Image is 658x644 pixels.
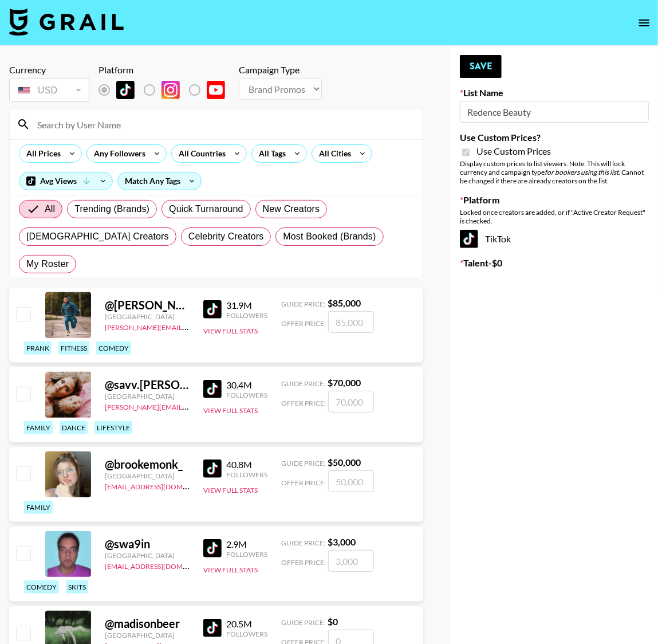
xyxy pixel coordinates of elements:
img: TikTok [203,380,222,398]
div: Followers [226,311,267,320]
strong: $ 70,000 [328,377,361,388]
div: 20.5M [226,618,267,630]
div: @ brookemonk_ [105,457,190,472]
div: fitness [58,341,89,355]
span: Guide Price: [281,618,325,627]
div: [GEOGRAPHIC_DATA] [105,631,190,639]
div: skits [66,580,88,594]
div: Followers [226,630,267,638]
div: Currency is locked to USD [9,76,89,104]
div: All Tags [252,145,288,162]
span: Guide Price: [281,539,325,547]
img: TikTok [203,460,222,478]
img: Grail Talent [9,8,124,36]
div: [GEOGRAPHIC_DATA] [105,472,190,480]
div: List locked to TikTok. [98,78,234,102]
button: View Full Stats [203,486,258,494]
strong: $ 3,000 [328,536,356,547]
em: for bookers using this list [545,168,618,176]
div: Display custom prices to list viewers. Note: This will lock currency and campaign type . Cannot b... [460,159,649,185]
label: Use Custom Prices? [460,132,649,143]
span: Guide Price: [281,379,325,388]
div: All Countries [172,145,228,162]
button: Save [460,55,502,78]
div: prank [24,341,52,355]
span: Celebrity Creators [188,230,264,244]
div: [GEOGRAPHIC_DATA] [105,312,190,321]
strong: $ 85,000 [328,297,361,308]
span: Offer Price: [281,558,326,567]
span: My Roster [26,257,69,271]
div: lifestyle [94,421,132,434]
div: USD [11,80,87,100]
span: Most Booked (Brands) [283,230,376,244]
input: 50,000 [328,470,374,492]
div: family [24,501,53,514]
div: @ madisonbeer [105,616,190,631]
div: 30.4M [226,379,267,391]
div: TikTok [460,230,649,248]
button: View Full Stats [203,406,258,415]
span: Offer Price: [281,478,326,487]
img: Instagram [161,81,180,99]
input: Search by User Name [30,115,416,133]
span: Trending (Brands) [74,202,149,216]
div: Followers [226,470,267,479]
label: Platform [460,194,649,206]
div: @ swa9in [105,537,190,551]
img: TikTok [116,81,135,99]
div: Match Any Tags [118,172,201,190]
div: @ [PERSON_NAME].[PERSON_NAME] [105,298,190,312]
strong: $ 0 [328,616,338,627]
div: Campaign Type [239,64,322,76]
input: 3,000 [328,550,374,572]
a: [EMAIL_ADDRESS][DOMAIN_NAME] [105,480,220,491]
img: TikTok [203,539,222,557]
label: List Name [460,87,649,99]
img: YouTube [207,81,225,99]
a: [PERSON_NAME][EMAIL_ADDRESS][DOMAIN_NAME] [105,400,274,411]
div: [GEOGRAPHIC_DATA] [105,551,190,560]
div: 31.9M [226,300,267,311]
div: Avg Views [19,172,112,190]
div: All Cities [312,145,353,162]
div: Followers [226,550,267,559]
div: Platform [98,64,234,76]
button: open drawer [633,11,656,34]
div: comedy [96,341,131,355]
div: comedy [24,580,59,594]
div: Any Followers [87,145,148,162]
div: Locked once creators are added, or if "Active Creator Request" is checked. [460,208,649,225]
span: Guide Price: [281,300,325,308]
span: All [45,202,55,216]
span: New Creators [263,202,320,216]
span: Offer Price: [281,319,326,328]
label: Talent - $ 0 [460,257,649,269]
input: 85,000 [328,311,374,333]
img: TikTok [203,619,222,637]
div: Followers [226,391,267,399]
div: Currency [9,64,89,76]
a: [EMAIL_ADDRESS][DOMAIN_NAME] [105,560,220,571]
div: [GEOGRAPHIC_DATA] [105,392,190,400]
img: TikTok [203,300,222,319]
div: 2.9M [226,539,267,550]
span: [DEMOGRAPHIC_DATA] Creators [26,230,169,244]
a: [PERSON_NAME][EMAIL_ADDRESS][DOMAIN_NAME] [105,321,274,332]
div: @ savv.[PERSON_NAME] [105,378,190,392]
span: Use Custom Prices [476,146,551,157]
div: All Prices [19,145,63,162]
span: Offer Price: [281,399,326,407]
span: Quick Turnaround [169,202,243,216]
button: View Full Stats [203,327,258,335]
div: dance [60,421,88,434]
div: family [24,421,53,434]
img: TikTok [460,230,478,248]
span: Guide Price: [281,459,325,468]
button: View Full Stats [203,566,258,574]
div: 40.8M [226,459,267,470]
input: 70,000 [328,391,374,413]
strong: $ 50,000 [328,457,361,468]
